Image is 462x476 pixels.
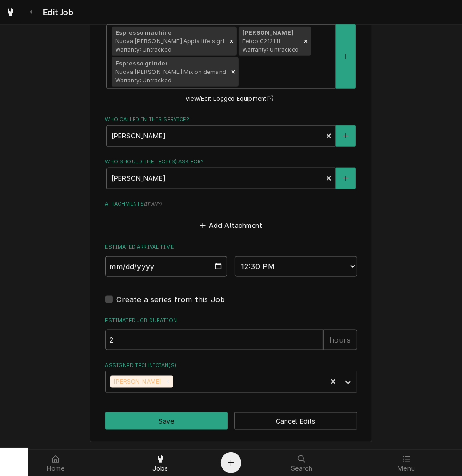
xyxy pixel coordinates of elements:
div: Button Group Row [105,412,357,430]
label: Estimated Arrival Time [105,243,357,251]
strong: Espresso grinder [115,60,168,67]
button: Add Attachment [198,218,264,232]
button: Create New Contact [336,125,356,147]
button: Cancel Edits [234,412,357,430]
span: Nuova [PERSON_NAME] Appia life s gr1 Warranty: Untracked [115,38,225,53]
div: Estimated Job Duration [105,317,357,350]
div: Remove [object Object] [226,27,237,56]
button: Create New Contact [336,168,356,189]
label: Who should the tech(s) ask for? [105,158,357,166]
div: Assigned Technician(s) [105,362,357,393]
strong: [PERSON_NAME] [242,29,294,36]
svg: Create New Equipment [343,53,349,60]
span: Home [47,465,65,472]
div: Remove [object Object] [301,27,311,56]
div: Remove Damon Rinehart [163,376,173,388]
label: Assigned Technician(s) [105,362,357,370]
svg: Create New Contact [343,133,349,139]
span: Jobs [152,465,168,472]
a: Menu [355,452,459,474]
a: Home [4,452,108,474]
button: Create New Equipment [336,24,356,89]
div: Estimated Arrival Time [105,243,357,277]
span: Edit Job [40,6,73,19]
svg: Create New Contact [343,175,349,182]
select: Time Select [235,256,357,277]
label: Estimated Job Duration [105,317,357,324]
div: Who should the tech(s) ask for? [105,158,357,189]
button: Create Object [221,452,241,473]
div: Button Group [105,412,357,430]
button: Save [105,412,228,430]
div: Attachments [105,201,357,232]
div: Equipment [105,16,357,105]
div: hours [323,330,357,350]
label: Create a series from this Job [117,294,225,305]
input: Date [105,256,228,277]
button: Navigate back [23,4,40,21]
button: View/Edit Logged Equipment [184,93,278,105]
span: Search [291,465,313,472]
span: Fetco C212111 Warranty: Untracked [242,38,299,53]
div: Who called in this service? [105,116,357,146]
strong: Espresso machine [115,29,172,36]
div: Remove [object Object] [228,57,239,87]
span: ( if any ) [144,202,162,207]
label: Attachments [105,201,357,208]
label: Who called in this service? [105,116,357,123]
div: [PERSON_NAME] [110,376,163,388]
a: Jobs [109,452,213,474]
a: Go to Jobs [2,4,19,21]
span: Nuova [PERSON_NAME] Mix on demand Warranty: Untracked [115,68,226,84]
a: Search [250,452,354,474]
span: Menu [398,465,415,472]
